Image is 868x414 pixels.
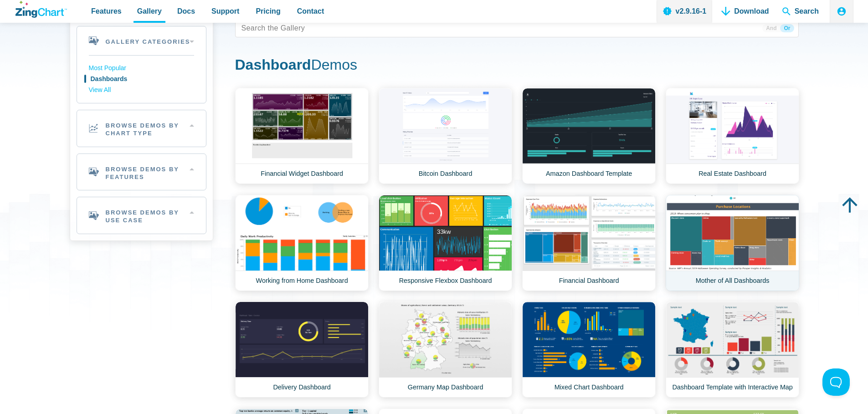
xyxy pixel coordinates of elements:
[379,88,512,184] a: Bitcoin Dashboard
[256,5,280,17] span: Pricing
[235,302,369,398] a: Delivery Dashboard
[379,195,512,291] a: Responsive Flexbox Dashboard
[89,74,194,85] a: Dashboards
[780,24,794,32] span: Or
[15,1,67,18] a: ZingChart Logo. Click to return to the homepage
[211,5,239,17] span: Support
[77,110,206,147] h2: Browse Demos By Chart Type
[77,26,206,55] h2: Gallery Categories
[666,195,799,291] a: Mother of All Dashboards
[666,88,799,184] a: Real Estate Dashboard
[522,302,656,398] a: Mixed Chart Dashboard
[89,63,194,74] a: Most Popular
[235,56,799,76] h1: Demos
[666,302,799,398] a: Dashboard Template with Interactive Map
[379,302,512,398] a: Germany Map Dashboard
[762,24,780,32] span: And
[822,368,850,396] iframe: Toggle Customer Support
[522,88,656,184] a: Amazon Dashboard Template
[235,56,311,73] strong: Dashboard
[91,5,122,17] span: Features
[297,5,324,17] span: Contact
[235,88,369,184] a: Financial Widget Dashboard
[137,5,162,17] span: Gallery
[77,154,206,190] h2: Browse Demos By Features
[177,5,195,17] span: Docs
[77,197,206,234] h2: Browse Demos By Use Case
[89,85,194,96] a: View All
[522,195,656,291] a: Financial Dashboard
[235,195,369,291] a: Working from Home Dashboard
